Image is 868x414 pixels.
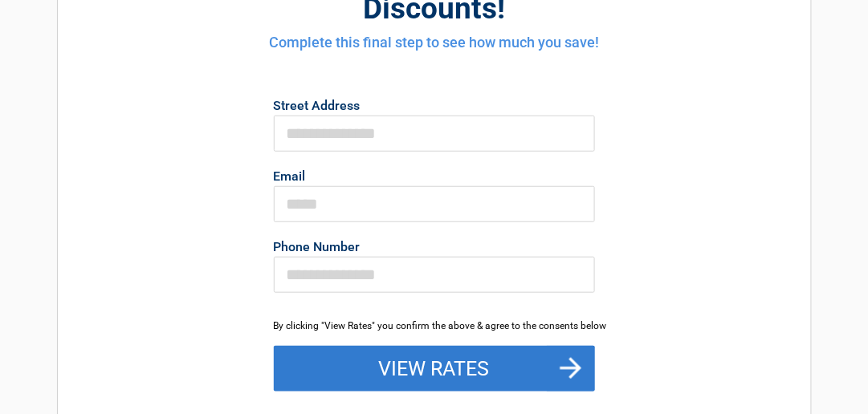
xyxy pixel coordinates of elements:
[274,346,595,392] button: View Rates
[274,319,595,333] div: By clicking "View Rates" you confirm the above & agree to the consents below
[274,170,595,183] label: Email
[274,241,595,254] label: Phone Number
[274,99,595,112] label: Street Address
[146,32,723,53] h4: Complete this final step to see how much you save!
